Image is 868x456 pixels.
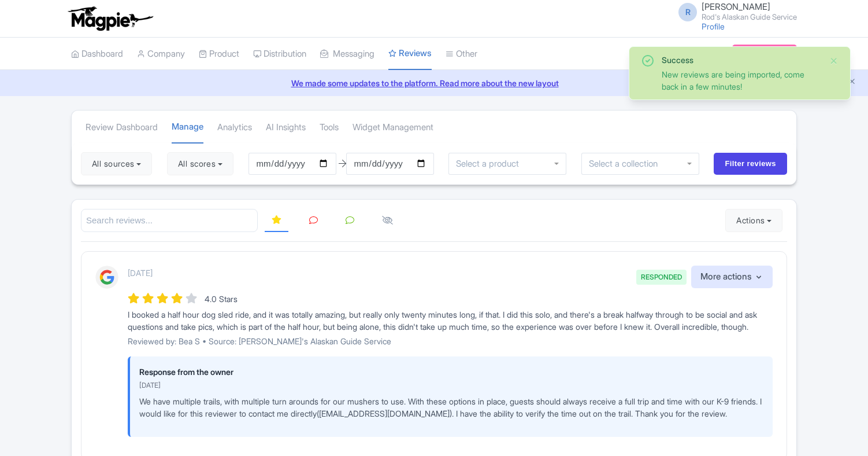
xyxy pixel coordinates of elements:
img: Google Logo [95,266,118,289]
button: All sources [81,152,152,175]
a: Dashboard [71,38,123,70]
a: We made some updates to the platform. Read more about the new layout [7,77,861,89]
p: Response from the owner [139,366,763,378]
a: Profile [702,21,725,31]
p: We have multiple trails, with multiple turn arounds for our mushers to use. With these options in... [139,395,763,420]
p: [DATE] [139,380,763,391]
span: [PERSON_NAME] [702,1,770,12]
p: Reviewed by: Bea S • Source: [PERSON_NAME]'s Alaskan Guide Service [128,335,773,347]
p: [DATE] [128,267,153,279]
img: logo-ab69f6fb50320c5b225c76a69d11143b.png [65,6,155,31]
input: Search reviews... [81,209,258,233]
button: Close announcement [848,76,856,89]
a: Subscription [732,45,797,62]
a: Other [446,38,477,70]
a: Product [199,38,239,70]
button: All scores [167,152,233,175]
a: Analytics [217,112,252,144]
button: Actions [725,209,782,232]
span: 4.0 Stars [205,294,238,304]
input: Select a product [456,159,525,169]
div: New reviews are being imported, come back in a few minutes! [662,68,820,93]
span: R [678,3,697,21]
a: Manage [172,111,203,144]
button: Close [829,54,839,68]
div: I booked a half hour dog sled ride, and it was totally amazing, but really only twenty minutes lo... [128,308,773,333]
a: Messaging [320,38,374,70]
a: Company [137,38,185,70]
span: RESPONDED [636,270,687,285]
div: Success [662,54,820,66]
a: R [PERSON_NAME] Rod's Alaskan Guide Service [672,2,797,21]
a: Reviews [388,38,432,71]
input: Filter reviews [714,153,787,175]
input: Select a collection [589,159,666,169]
button: More actions [691,266,773,288]
a: AI Insights [266,112,306,144]
small: Rod's Alaskan Guide Service [702,13,797,21]
a: Tools [320,112,339,144]
a: Review Dashboard [86,112,158,144]
a: Widget Management [353,112,433,144]
a: Distribution [253,38,306,70]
